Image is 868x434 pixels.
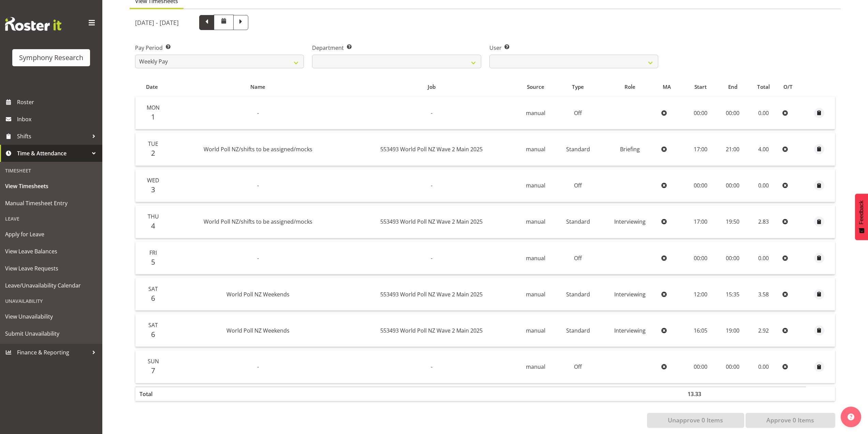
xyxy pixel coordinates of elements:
td: 00:00 [683,169,718,202]
div: O/T [783,83,802,91]
span: manual [526,109,545,117]
span: Time & Attendance [17,148,89,158]
td: 00:00 [683,350,718,383]
span: - [257,109,259,117]
label: User [489,44,658,52]
span: Shifts [17,131,89,141]
td: 0.00 [748,169,780,202]
img: Rosterit website logo [5,17,61,31]
span: Approve 0 Items [766,416,814,424]
span: Sun [148,358,159,365]
span: View Timesheets [5,181,97,191]
span: Thu [148,213,159,220]
th: Total [135,387,168,401]
button: Unapprove 0 Items [647,413,744,428]
div: Type [559,83,597,91]
span: 553493 World Poll NZ Wave 2 Main 2025 [380,291,483,298]
div: Symphony Research [19,53,83,63]
span: Sat [148,321,158,329]
span: View Leave Requests [5,263,97,274]
td: 17:00 [683,206,718,238]
td: 3.58 [748,278,780,311]
span: Finance & Reporting [17,347,89,358]
span: manual [526,291,545,298]
div: Name [172,83,343,91]
span: - [431,363,432,370]
td: Standard [555,278,601,311]
td: 17:00 [683,133,718,166]
td: 2.83 [748,206,780,238]
div: Start [688,83,714,91]
span: 4 [151,221,155,230]
div: Role [605,83,655,91]
span: World Poll NZ/shifts to be assigned/mocks [204,145,312,153]
span: Sat [148,285,158,293]
span: manual [526,145,545,153]
button: Approve 0 Items [746,413,835,428]
td: 0.00 [748,97,780,129]
span: - [431,182,432,189]
span: Briefing [620,145,640,153]
td: 00:00 [718,97,748,129]
span: View Leave Balances [5,246,97,256]
td: 4.00 [748,133,780,166]
td: 00:00 [718,169,748,202]
td: 15:35 [718,278,748,311]
div: Timesheet [2,164,101,178]
span: 553493 World Poll NZ Wave 2 Main 2025 [380,145,483,153]
a: Manual Timesheet Entry [2,195,101,212]
span: Interviewing [614,218,646,225]
span: 6 [151,330,155,339]
img: help-xxl-2.png [848,414,854,420]
td: 19:00 [718,314,748,347]
span: manual [526,363,545,370]
td: Off [555,97,601,129]
td: 19:50 [718,206,748,238]
span: manual [526,218,545,225]
span: - [431,254,432,262]
div: End [722,83,744,91]
span: Inbox [17,114,99,124]
td: Off [555,242,601,275]
td: 00:00 [718,242,748,275]
div: MA [663,83,680,91]
span: Wed [147,177,159,184]
span: 2 [151,148,155,158]
span: Manual Timesheet Entry [5,198,97,208]
a: Submit Unavailability [2,325,101,342]
div: Unavailability [2,294,101,308]
span: 553493 World Poll NZ Wave 2 Main 2025 [380,218,483,225]
label: Department [312,44,481,52]
span: 553493 World Poll NZ Wave 2 Main 2025 [380,327,483,334]
span: Unapprove 0 Items [668,416,723,424]
span: Feedback [858,200,865,224]
span: manual [526,327,545,334]
td: 0.00 [748,350,780,383]
span: - [257,363,259,370]
span: - [257,254,259,262]
span: World Poll NZ/shifts to be assigned/mocks [204,218,312,225]
td: 2.92 [748,314,780,347]
div: Source [520,83,551,91]
td: Off [555,169,601,202]
a: View Leave Balances [2,243,101,260]
td: 12:00 [683,278,718,311]
span: Submit Unavailability [5,328,97,339]
span: 6 [151,293,155,303]
span: Mon [147,104,160,111]
td: 21:00 [718,133,748,166]
a: Apply for Leave [2,226,101,243]
span: 5 [151,257,155,267]
div: Total [751,83,776,91]
td: 00:00 [718,350,748,383]
td: 0.00 [748,242,780,275]
td: Standard [555,314,601,347]
div: Date [139,83,164,91]
td: 00:00 [683,242,718,275]
a: Leave/Unavailability Calendar [2,277,101,294]
span: manual [526,254,545,262]
span: View Unavailability [5,311,97,322]
span: manual [526,182,545,189]
div: Leave [2,212,101,226]
span: Tue [148,140,158,148]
